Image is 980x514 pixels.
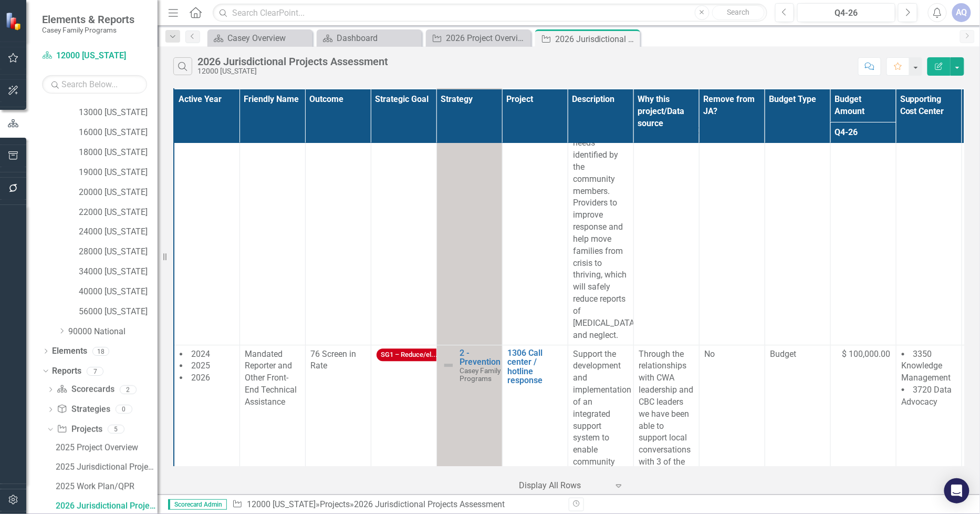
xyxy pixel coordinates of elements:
div: 5 [108,425,124,434]
a: Reports [52,365,81,377]
a: 19000 [US_STATE] [79,167,158,179]
a: Dashboard [319,32,419,45]
span: 2026 [191,373,210,383]
a: 12000 [US_STATE] [247,499,316,509]
a: 2025 Jurisdictional Projects Assessment [53,459,158,476]
a: 12000 [US_STATE] [42,50,147,62]
div: 2025 Jurisdictional Projects Assessment [56,462,158,472]
a: 2 - Prevention [460,348,501,367]
a: 22000 [US_STATE] [79,207,158,219]
a: 1306 Call center / hotline response [508,348,562,385]
div: Casey Overview [227,32,310,45]
div: 2025 Project Overview [56,443,158,453]
span: 3720 Data Advocacy [902,385,952,407]
div: 2026 Jurisdictional Projects Assessment [555,33,638,46]
a: 13000 [US_STATE] [79,107,158,119]
span: Casey Family Programs [460,366,501,383]
div: 2026 Jurisdictional Projects Assessment [197,56,388,67]
span: 2024 [191,349,210,359]
span: Budget [770,348,825,361]
span: 3350 Knowledge Management [902,349,951,383]
small: Casey Family Programs [42,26,134,34]
div: 2026 Project Overview [446,32,528,45]
button: AQ [952,3,971,22]
span: Scorecard Admin [168,499,227,510]
span: No [705,349,715,359]
button: Q4-26 [797,3,895,22]
span: SG1 – Reduce/el...ion [377,348,452,362]
img: Not Defined [442,359,455,372]
a: 34000 [US_STATE] [79,266,158,278]
a: 40000 [US_STATE] [79,286,158,298]
a: 2026 Project Overview [429,32,528,45]
span: Mandated Reporter and Other Front-End Technical Assistance [245,349,297,407]
div: 18 [92,347,109,356]
a: 2025 Project Overview [53,439,158,456]
span: $ 100,000.00 [842,348,891,361]
span: 2025 [191,361,210,371]
input: Search ClearPoint... [213,4,767,22]
input: Search Below... [42,75,147,94]
a: 2025 Work Plan/QPR [53,478,158,495]
span: 76 Screen in Rate [311,349,357,371]
div: » » [232,499,561,511]
div: 2025 Work Plan/QPR [56,482,158,491]
a: Projects [57,424,102,436]
a: Scorecards [57,384,114,396]
a: Projects [320,499,350,509]
div: 2 [120,385,137,394]
a: 28000 [US_STATE] [79,246,158,258]
div: 12000 [US_STATE] [197,67,388,75]
a: 56000 [US_STATE] [79,306,158,318]
a: 20000 [US_STATE] [79,187,158,199]
a: 90000 National [68,326,158,338]
div: Dashboard [337,32,419,45]
a: Elements [52,345,87,357]
a: 24000 [US_STATE] [79,226,158,238]
div: Open Intercom Messenger [944,478,969,503]
span: Elements & Reports [42,13,134,26]
span: Search [727,8,749,16]
div: 0 [116,405,132,414]
div: 2026 Jurisdictional Projects Assessment [56,501,158,511]
button: Search [712,5,765,20]
a: Strategies [57,404,110,416]
a: 16000 [US_STATE] [79,127,158,139]
a: 18000 [US_STATE] [79,147,158,159]
div: Q4-26 [801,7,892,19]
div: 7 [87,367,103,376]
img: ClearPoint Strategy [5,12,24,30]
a: Casey Overview [210,32,310,45]
div: 2026 Jurisdictional Projects Assessment [354,499,505,509]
